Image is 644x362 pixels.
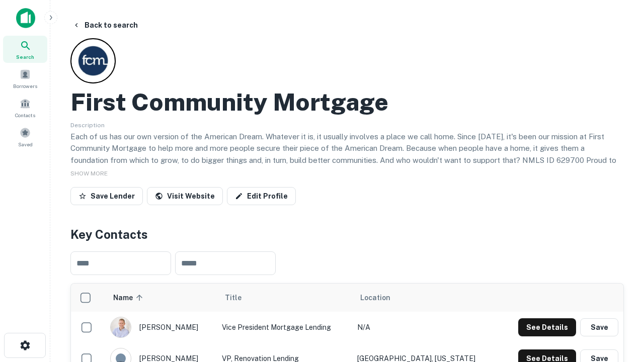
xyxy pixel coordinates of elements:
[18,140,33,148] span: Saved
[15,111,35,119] span: Contacts
[13,82,37,90] span: Borrowers
[68,16,142,34] button: Back to search
[70,187,143,205] button: Save Lender
[70,122,105,129] span: Description
[227,187,296,205] a: Edit Profile
[352,312,498,343] td: N/A
[3,36,47,63] a: Search
[217,312,352,343] td: Vice President Mortgage Lending
[16,53,34,61] span: Search
[518,318,576,336] button: See Details
[3,65,47,92] a: Borrowers
[3,94,47,121] a: Contacts
[70,225,624,243] h4: Key Contacts
[70,87,388,117] h2: First Community Mortgage
[16,8,35,28] img: capitalize-icon.png
[594,249,644,298] iframe: Chat Widget
[225,292,255,304] span: Title
[110,317,212,338] div: [PERSON_NAME]
[147,187,223,205] a: Visit Website
[580,318,618,336] button: Save
[360,292,390,304] span: Location
[105,284,217,312] th: Name
[3,123,47,150] a: Saved
[217,284,352,312] th: Title
[70,170,108,177] span: SHOW MORE
[352,284,498,312] th: Location
[111,317,131,337] img: 1520878720083
[113,292,146,304] span: Name
[70,131,624,178] p: Each of us has our own version of the American Dream. Whatever it is, it usually involves a place...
